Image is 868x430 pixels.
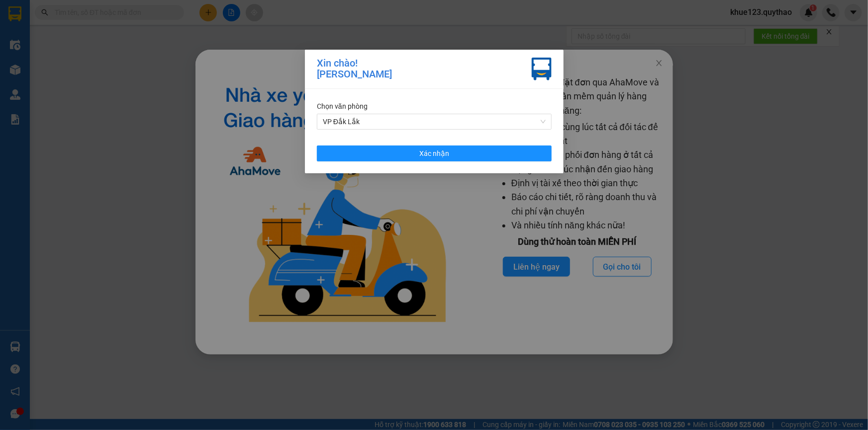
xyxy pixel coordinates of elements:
[323,114,546,129] span: VP Đắk Lắk
[419,148,449,159] span: Xác nhận
[317,58,392,80] div: Xin chào! [PERSON_NAME]
[317,101,552,112] div: Chọn văn phòng
[532,58,552,80] img: vxr-icon
[317,145,552,161] button: Xác nhận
